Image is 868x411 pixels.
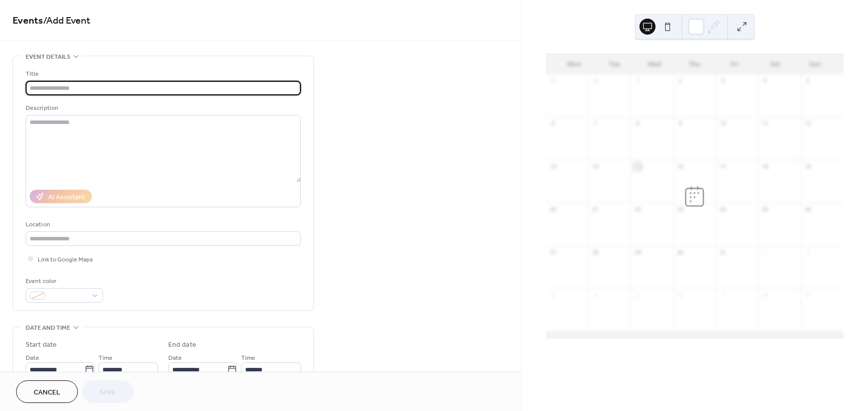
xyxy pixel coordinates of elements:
div: Tue [594,54,634,74]
div: 30 [677,248,684,256]
div: Event color [26,276,101,287]
div: 4 [591,291,599,299]
div: 16 [677,163,684,170]
div: Mon [554,54,594,74]
div: 11 [762,120,769,127]
div: 3 [549,291,557,299]
span: / Add Event [43,11,90,31]
div: 5 [634,291,641,299]
div: 18 [762,163,769,170]
div: 17 [719,163,726,170]
span: Time [241,353,255,363]
div: 23 [677,206,684,213]
div: 21 [591,206,599,213]
div: 1 [762,248,769,256]
div: Sun [795,54,835,74]
div: 10 [719,120,726,127]
button: Cancel [16,380,78,403]
div: 29 [549,77,557,85]
span: Date [168,353,182,363]
div: 31 [719,248,726,256]
div: 1 [634,77,641,85]
div: 7 [719,291,726,299]
div: 13 [549,163,557,170]
div: 9 [804,291,811,299]
div: 20 [549,206,557,213]
div: 25 [762,206,769,213]
div: 26 [804,206,811,213]
span: Event details [26,52,70,62]
div: 6 [677,291,684,299]
div: Fri [715,54,755,74]
div: Sat [755,54,795,74]
div: End date [168,340,196,350]
span: Cancel [34,387,60,398]
span: Time [98,353,113,363]
div: Title [26,69,299,79]
div: 8 [634,120,641,127]
div: 2 [804,248,811,256]
span: Date [26,353,39,363]
div: 29 [634,248,641,256]
div: Start date [26,340,57,350]
div: 2 [677,77,684,85]
div: 3 [719,77,726,85]
div: 30 [591,77,599,85]
div: Thu [675,54,715,74]
div: 12 [804,120,811,127]
div: 9 [677,120,684,127]
div: 19 [804,163,811,170]
span: Link to Google Maps [38,254,93,265]
a: Events [13,11,43,31]
span: Date and time [26,323,70,333]
div: 6 [549,120,557,127]
div: 15 [634,163,641,170]
div: 27 [549,248,557,256]
div: 8 [762,291,769,299]
div: 7 [591,120,599,127]
div: 24 [719,206,726,213]
div: 4 [762,77,769,85]
div: Location [26,219,299,230]
div: 28 [591,248,599,256]
div: 22 [634,206,641,213]
div: Wed [634,54,675,74]
div: Description [26,103,299,113]
div: 5 [804,77,811,85]
div: 14 [591,163,599,170]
